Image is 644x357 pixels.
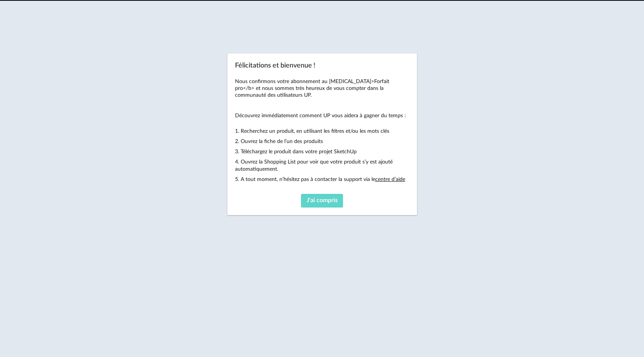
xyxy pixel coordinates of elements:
[301,194,343,208] button: J'ai compris
[235,138,409,145] p: 2. Ouvrez la fiche de l’un des produits
[235,78,409,99] p: Nous confirmons votre abonnement au [MEDICAL_DATA]>Forfait pro</b> et nous sommes très heureux de...
[235,62,315,69] span: Félicitations et bienvenue !
[235,159,409,172] p: 4. Ouvrez la Shopping List pour voir que votre produit s’y est ajouté automatiquement.
[235,176,409,183] p: 5. A tout moment, n’hésitez pas à contacter la support via le
[375,177,405,182] a: centre d’aide
[227,53,417,215] div: Félicitations et bienvenue !
[235,148,409,155] p: 3. Téléchargez le produit dans votre projet SketchUp
[235,112,409,119] p: Découvrez immédiatement comment UP vous aidera à gagner du temps :
[235,128,409,135] p: 1. Recherchez un produit, en utilisant les filtres et/ou les mots clés
[307,197,338,203] span: J'ai compris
